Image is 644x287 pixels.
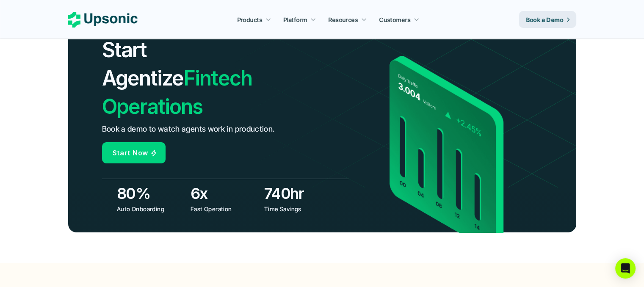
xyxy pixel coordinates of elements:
p: Time Savings [264,204,332,213]
h3: 740hr [264,183,334,204]
p: Fast Operation [191,204,258,213]
h2: Fintech Operations [102,36,299,121]
p: Book a demo to watch agents work in production. [102,123,275,135]
p: Resources [329,15,358,24]
div: Open Intercom Messenger [615,258,636,279]
p: Auto Onboarding [117,204,184,213]
p: Book a Demo [526,15,564,24]
h3: 80% [117,183,186,204]
p: Customers [379,15,411,24]
a: Products [232,12,276,27]
p: Products [237,15,262,24]
p: Start Now [113,147,148,159]
a: Book a Demo [519,11,576,28]
p: Platform [283,15,307,24]
h3: 6x [191,183,260,204]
